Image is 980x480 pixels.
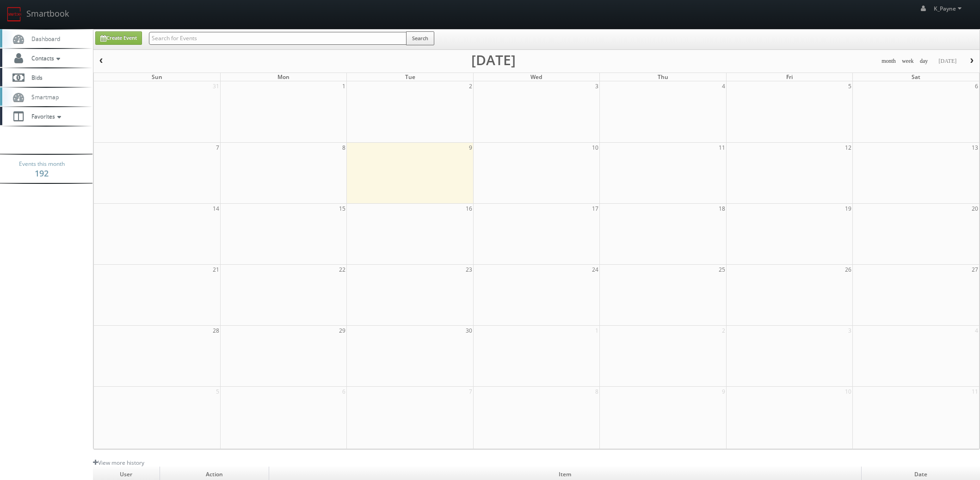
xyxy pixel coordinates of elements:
input: Search for Events [149,32,407,45]
span: 28 [212,326,220,335]
button: day [917,55,931,67]
span: 8 [594,387,599,396]
span: Thu [658,73,668,81]
span: 10 [844,387,852,396]
span: 23 [465,265,473,274]
span: Sun [152,73,162,81]
span: 18 [718,204,726,213]
span: 30 [465,326,473,335]
h2: [DATE] [471,55,516,65]
span: 8 [341,143,346,152]
span: 16 [465,204,473,213]
span: 1 [341,81,346,91]
span: Tue [405,73,415,81]
span: Fri [786,73,793,81]
button: Search [406,31,434,45]
span: 7 [468,387,473,396]
button: [DATE] [935,55,960,67]
span: 11 [971,387,979,396]
span: 9 [721,387,726,396]
a: View more history [93,459,144,467]
span: 10 [591,143,599,152]
span: 3 [594,81,599,91]
span: Sat [912,73,920,81]
span: K_Payne [934,5,964,12]
span: 22 [338,265,346,274]
span: Events this month [19,159,65,169]
span: Dashboard [27,35,60,43]
span: 21 [212,265,220,274]
span: 3 [847,326,852,335]
span: 1 [594,326,599,335]
span: 5 [847,81,852,91]
span: 20 [971,204,979,213]
strong: 192 [35,168,49,179]
span: 27 [971,265,979,274]
span: 24 [591,265,599,274]
button: week [899,55,917,67]
span: 26 [844,265,852,274]
span: 25 [718,265,726,274]
span: 31 [212,81,220,91]
span: Mon [277,73,290,81]
span: 17 [591,204,599,213]
span: 6 [341,387,346,396]
span: 11 [718,143,726,152]
span: Wed [530,73,542,81]
span: 2 [721,326,726,335]
span: 29 [338,326,346,335]
span: 9 [468,143,473,152]
span: Bids [27,73,43,81]
span: Smartmap [27,93,59,101]
span: 4 [721,81,726,91]
span: Contacts [27,54,62,62]
span: 13 [971,143,979,152]
span: 19 [844,204,852,213]
a: Create Event [95,31,142,45]
span: 6 [974,81,979,91]
span: Favorites [27,112,63,120]
span: 5 [215,387,220,396]
button: month [878,55,899,67]
span: 2 [468,81,473,91]
span: 14 [212,204,220,213]
span: 12 [844,143,852,152]
span: 15 [338,204,346,213]
span: 7 [215,143,220,152]
span: 4 [974,326,979,335]
img: smartbook-logo.png [7,7,22,22]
